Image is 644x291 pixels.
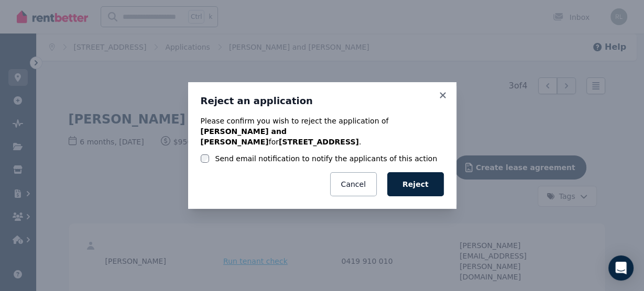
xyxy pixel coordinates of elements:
p: Please confirm you wish to reject the application of for . [201,116,444,147]
b: [PERSON_NAME] and [PERSON_NAME] [201,127,287,146]
button: Cancel [330,172,377,196]
h3: Reject an application [201,95,444,107]
button: Reject [387,172,444,196]
b: [STREET_ADDRESS] [279,138,359,146]
div: Open Intercom Messenger [608,255,634,281]
label: Send email notification to notify the applicants of this action [215,153,438,164]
